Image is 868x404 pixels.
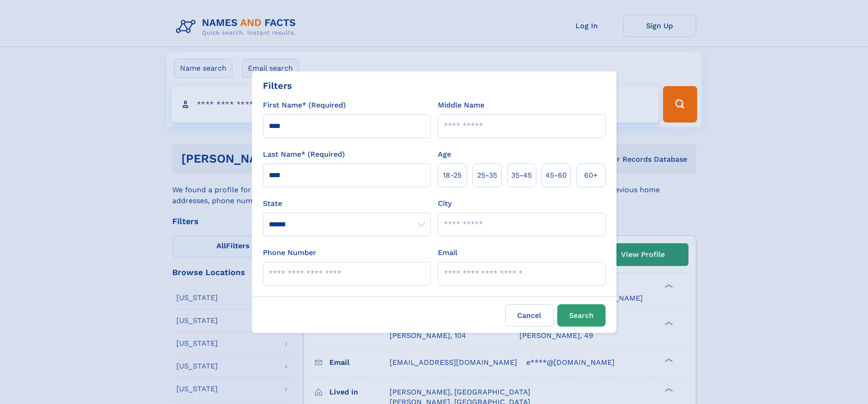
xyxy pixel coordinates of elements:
[557,304,606,327] button: Search
[438,149,451,160] label: Age
[443,170,462,181] span: 18‑25
[438,198,452,209] label: City
[511,170,532,181] span: 35‑45
[505,304,554,327] label: Cancel
[545,170,567,181] span: 45‑60
[477,170,497,181] span: 25‑35
[584,170,598,181] span: 60+
[263,100,346,111] label: First Name* (Required)
[438,247,457,258] label: Email
[263,198,431,209] label: State
[263,149,345,160] label: Last Name* (Required)
[263,79,292,92] div: Filters
[263,247,316,258] label: Phone Number
[438,100,484,111] label: Middle Name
